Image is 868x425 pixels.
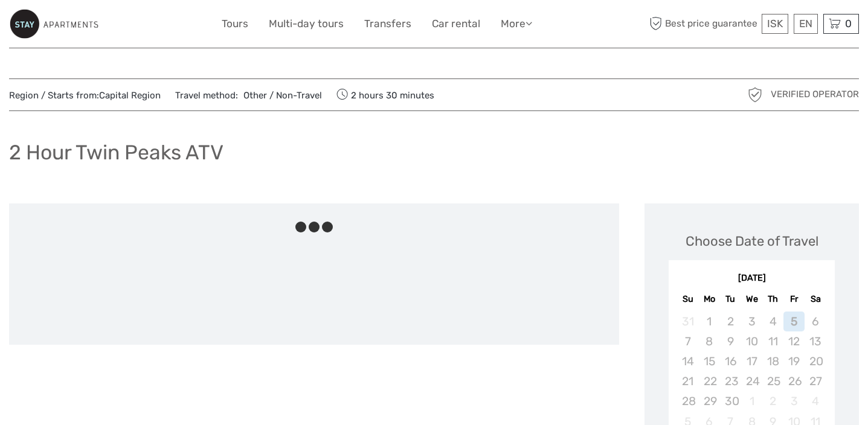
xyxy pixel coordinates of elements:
a: Multi-day tours [269,15,344,33]
a: Car rental [432,15,480,33]
div: Not available Wednesday, September 3rd, 2025 [741,312,762,331]
div: Not available Wednesday, October 1st, 2025 [741,391,762,411]
span: Travel method: [175,86,322,103]
div: Not available Wednesday, September 17th, 2025 [741,351,762,371]
div: EN [794,14,818,34]
span: 2 hours 30 minutes [336,86,434,103]
div: Tu [720,291,741,307]
div: Not available Thursday, September 4th, 2025 [762,312,783,331]
div: Not available Monday, September 1st, 2025 [699,312,720,331]
div: Not available Wednesday, September 10th, 2025 [741,331,762,351]
span: Best price guarantee [646,14,759,34]
h1: 2 Hour Twin Peaks ATV [9,140,223,165]
div: Not available Thursday, September 18th, 2025 [762,351,783,371]
a: More [501,15,532,33]
div: [DATE] [669,272,835,285]
div: Fr [783,291,805,307]
div: Not available Friday, September 12th, 2025 [783,331,805,351]
a: Capital Region [99,90,161,101]
div: Not available Sunday, September 7th, 2025 [677,331,698,351]
div: Sa [805,291,826,307]
img: 801-99f4e115-ac62-49e2-8b0f-3d46981aaa15_logo_small.jpg [9,9,98,39]
a: Tours [222,15,248,33]
div: Not available Monday, September 15th, 2025 [699,351,720,371]
a: Transfers [364,15,411,33]
div: Not available Saturday, September 6th, 2025 [805,312,826,331]
div: Mo [699,291,720,307]
div: Not available Saturday, September 27th, 2025 [805,371,826,391]
div: Not available Monday, September 29th, 2025 [699,391,720,411]
div: Not available Friday, September 26th, 2025 [783,371,805,391]
div: Not available Tuesday, September 9th, 2025 [720,331,741,351]
div: Not available Sunday, September 21st, 2025 [677,371,698,391]
div: Not available Thursday, October 2nd, 2025 [762,391,783,411]
div: Not available Tuesday, September 23rd, 2025 [720,371,741,391]
div: Not available Thursday, September 25th, 2025 [762,371,783,391]
div: Not available Friday, September 19th, 2025 [783,351,805,371]
div: Not available Saturday, October 4th, 2025 [805,391,826,411]
div: Not available Monday, September 22nd, 2025 [699,371,720,391]
div: Not available Monday, September 8th, 2025 [699,331,720,351]
img: verified_operator_grey_128.png [745,85,765,104]
div: Not available Sunday, August 31st, 2025 [677,312,698,331]
div: Not available Saturday, September 13th, 2025 [805,331,826,351]
a: Other / Non-Travel [238,90,322,101]
span: 0 [843,18,854,30]
span: Region / Starts from: [9,89,161,102]
div: Su [677,291,698,307]
div: Not available Sunday, September 28th, 2025 [677,391,698,411]
div: Not available Friday, October 3rd, 2025 [783,391,805,411]
div: We [741,291,762,307]
span: ISK [767,18,783,30]
div: Not available Friday, September 5th, 2025 [783,312,805,331]
div: Not available Wednesday, September 24th, 2025 [741,371,762,391]
div: Not available Tuesday, September 30th, 2025 [720,391,741,411]
div: Not available Thursday, September 11th, 2025 [762,331,783,351]
div: Not available Sunday, September 14th, 2025 [677,351,698,371]
div: Not available Tuesday, September 2nd, 2025 [720,312,741,331]
div: Choose Date of Travel [686,232,818,251]
div: Th [762,291,783,307]
div: Not available Tuesday, September 16th, 2025 [720,351,741,371]
span: Verified Operator [771,88,859,101]
div: Not available Saturday, September 20th, 2025 [805,351,826,371]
